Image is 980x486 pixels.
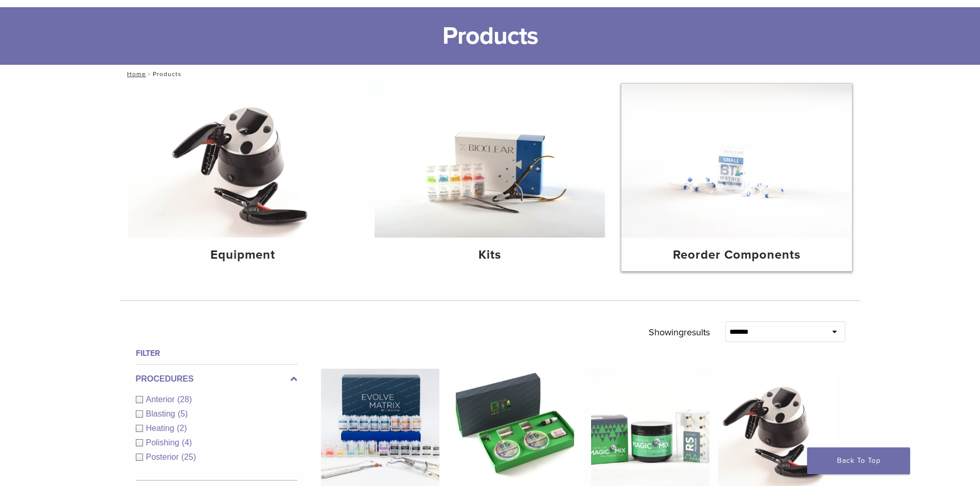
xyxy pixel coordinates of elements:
[177,424,187,433] span: (2)
[383,246,597,264] h4: Kits
[182,453,196,461] span: (25)
[621,84,852,271] a: Reorder Components
[136,373,297,385] label: Procedures
[146,438,182,447] span: Polishing
[146,424,177,433] span: Heating
[136,246,350,264] h4: Equipment
[621,84,852,238] img: Reorder Components
[128,84,359,271] a: Equipment
[182,438,192,447] span: (4)
[124,70,146,78] a: Home
[375,84,605,271] a: Kits
[136,347,297,359] h4: Filter
[146,409,178,418] span: Blasting
[375,84,605,238] img: Kits
[146,453,182,461] span: Posterior
[177,409,188,418] span: (5)
[128,84,359,238] img: Equipment
[120,65,861,83] nav: Products
[146,395,177,404] span: Anterior
[146,71,153,77] span: /
[177,395,192,404] span: (28)
[630,246,844,264] h4: Reorder Components
[807,447,910,474] a: Back To Top
[649,321,710,343] p: Showing results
